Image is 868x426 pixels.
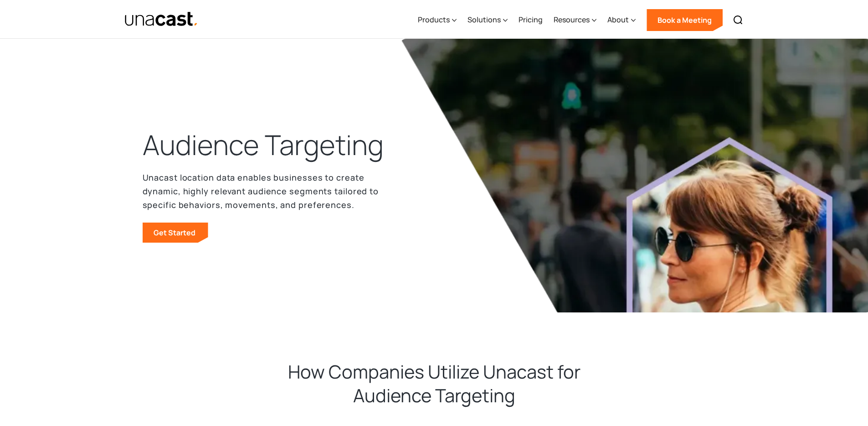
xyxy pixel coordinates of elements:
[607,1,636,39] div: About
[418,1,457,39] div: Products
[554,14,590,25] div: Resources
[607,14,629,25] div: About
[124,11,199,27] a: home
[647,9,723,31] a: Book a Meeting
[143,127,384,163] h1: Audience Targeting
[519,1,543,39] a: Pricing
[252,360,616,407] h2: How Companies Utilize Unacast for Audience Targeting
[467,14,501,25] div: Solutions
[467,1,508,39] div: Solutions
[733,15,744,26] img: Search icon
[143,223,208,243] a: Get Started
[124,11,199,27] img: Unacast text logo
[418,14,450,25] div: Products
[554,1,596,39] div: Resources
[143,171,380,212] p: Unacast location data enables businesses to create dynamic, highly relevant audience segments tai...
